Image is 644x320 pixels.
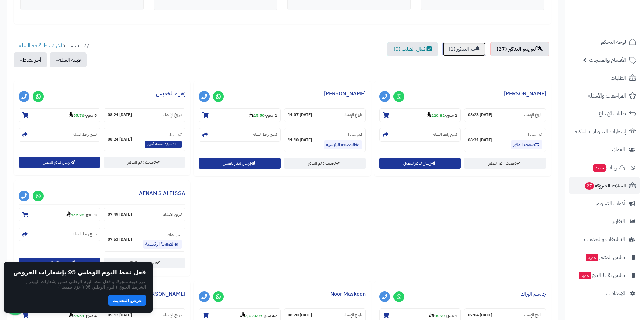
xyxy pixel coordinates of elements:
[253,132,277,137] small: نسخ رابط السلة
[69,112,97,119] small: -
[73,132,97,137] small: نسخ رابط السلة
[427,112,445,119] strong: 220.82
[139,189,185,197] a: AFNAN S ALEISSA
[14,52,47,67] button: آخر نشاط
[464,158,546,169] a: تحديث : تم التذكير
[19,258,100,268] button: إرسال تذكير للعميل
[19,228,100,241] section: نسخ رابط السلة
[569,159,640,176] a: وآتس آبجديد
[585,253,625,262] span: تطبيق المتجر
[569,34,640,50] a: لوحة التحكم
[167,232,182,238] small: آخر نشاط
[524,312,542,318] small: تاريخ الإنشاء
[387,42,438,56] a: اكمال الطلب (0)
[429,312,457,319] small: -
[143,290,185,298] a: [PERSON_NAME]
[69,313,84,319] strong: 69.61
[344,112,362,118] small: تاريخ الإنشاء
[143,240,182,249] a: الصفحة الرئيسية
[589,55,626,65] span: الأقسام والمنتجات
[584,235,625,244] span: التطبيقات والخدمات
[569,177,640,194] a: السلات المتروكة27
[19,208,100,221] section: 3 منتج-342.90
[199,158,281,169] button: إرسال تذكير للعميل
[86,313,97,319] strong: 4 منتج
[145,141,182,148] span: التطبيق: صفحة أخرى
[468,312,492,318] strong: [DATE] 07:04
[612,217,625,226] span: التقارير
[569,267,640,283] a: تطبيق نقاط البيعجديد
[66,211,97,218] small: -
[288,112,312,118] strong: [DATE] 11:07
[442,42,486,56] a: تم التذكير (1)
[528,132,542,138] small: آخر نشاط
[569,285,640,301] a: الإعدادات
[50,52,87,67] button: قيمة السلة
[163,212,182,217] small: تاريخ الإنشاء
[429,313,445,319] strong: 15.90
[108,312,132,318] strong: [DATE] 05:12
[69,312,97,319] small: -
[586,254,598,261] span: جديد
[569,142,640,158] a: العملاء
[73,231,97,237] small: نسخ رابط السلة
[379,158,461,169] button: إرسال تذكير للعميل
[521,290,546,298] a: جاسم البراك
[575,127,626,136] span: إشعارات التحويلات البنكية
[524,112,542,118] small: تاريخ الإنشاء
[266,112,277,119] strong: 1 منتج
[14,42,89,67] ul: ترتيب حسب: -
[611,73,626,83] span: الطلبات
[104,258,186,268] a: تحديث : تم التذكير
[348,132,362,138] small: آخر نشاط
[249,112,277,119] small: -
[288,312,312,318] strong: [DATE] 08:20
[468,137,492,143] strong: [DATE] 08:31
[163,112,182,118] small: تاريخ الإنشاء
[569,195,640,212] a: أدوات التسويق
[163,312,182,318] small: تاريخ الإنشاء
[249,112,264,119] strong: 15.50
[19,157,100,168] button: إرسال تذكير للعميل
[108,136,132,142] strong: [DATE] 08:24
[156,90,185,98] a: زهراء الخميس
[569,249,640,265] a: تطبيق المتجرجديد
[86,112,97,119] strong: 5 منتج
[66,212,84,218] strong: 342.90
[446,112,457,119] strong: 2 منتج
[612,145,625,154] span: العملاء
[569,213,640,230] a: التقارير
[199,128,281,142] section: نسخ رابط السلة
[569,231,640,248] a: التطبيقات والخدمات
[288,137,312,143] strong: [DATE] 11:10
[569,124,640,140] a: إشعارات التحويلات البنكية
[584,181,626,190] span: السلات المتروكة
[379,108,461,122] section: 2 منتج-220.82
[240,312,277,319] small: -
[324,140,362,149] a: الصفحة الرئيسية
[330,290,366,298] a: Noor Maskeen
[199,108,281,122] section: 1 منتج-15.50
[599,109,626,119] span: طلبات الإرجاع
[569,70,640,86] a: الطلبات
[446,313,457,319] strong: 1 منتج
[490,42,549,56] a: لم يتم التذكير (27)
[344,312,362,318] small: تاريخ الإنشاء
[606,289,625,298] span: الإعدادات
[108,237,132,242] strong: [DATE] 07:53
[43,42,62,50] a: آخر نشاط
[108,295,146,306] button: عرض التحديث
[504,90,546,98] a: [PERSON_NAME]
[167,132,182,138] small: آخر نشاط
[108,112,132,118] strong: [DATE] 08:21
[569,106,640,122] a: طلبات الإرجاع
[19,128,100,142] section: نسخ رابط السلة
[596,199,625,208] span: أدوات التسويق
[11,279,146,290] p: عزز هوية متجرك و فعل نمط اليوم الوطني ضمن إشعارات الهيدر ( الشريط العلوي ) ليوم الوطني 95 ( عزنا ...
[69,112,84,119] strong: 55.76
[593,163,625,172] span: وآتس آب
[19,108,100,122] section: 5 منتج-55.76
[264,313,277,319] strong: 47 منتج
[427,112,457,119] small: -
[578,271,625,280] span: تطبيق نقاط البيع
